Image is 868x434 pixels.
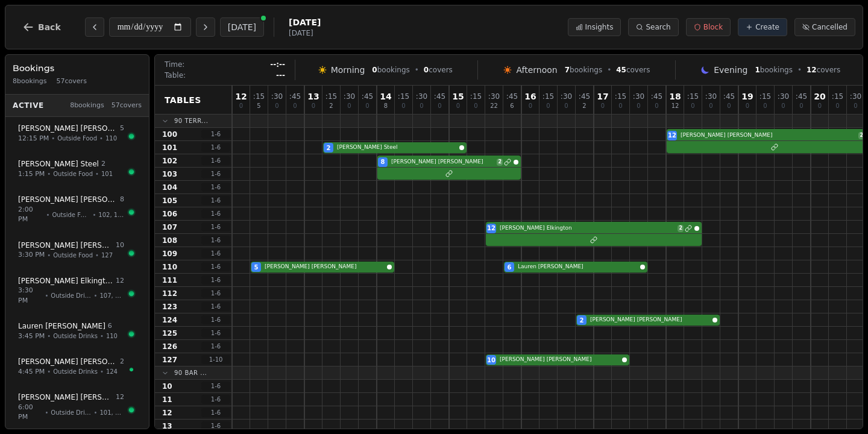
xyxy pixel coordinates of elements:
[508,263,512,272] span: 6
[470,93,482,100] span: : 15
[727,103,731,109] span: 0
[201,169,230,178] span: 1 - 6
[542,93,554,100] span: : 15
[99,408,124,417] span: 101, 100
[13,62,142,74] h3: Bookings
[850,93,861,100] span: : 30
[858,132,864,139] span: 2
[106,332,118,341] span: 110
[201,183,230,192] span: 1 - 6
[799,103,803,109] span: 0
[162,169,177,179] span: 103
[162,382,172,391] span: 10
[723,93,735,100] span: : 45
[488,93,500,100] span: : 30
[590,316,710,324] span: [PERSON_NAME] [PERSON_NAME]
[681,131,856,140] span: [PERSON_NAME] [PERSON_NAME]
[47,332,51,341] span: •
[628,18,678,36] button: Search
[162,262,177,272] span: 110
[546,103,550,109] span: 0
[778,93,789,100] span: : 30
[201,130,230,139] span: 1 - 6
[289,93,301,100] span: : 45
[165,94,201,106] span: Tables
[101,159,105,169] span: 2
[47,169,51,178] span: •
[162,209,177,219] span: 106
[854,103,857,109] span: 0
[162,315,177,325] span: 124
[18,159,99,169] span: [PERSON_NAME] Steel
[201,408,230,417] span: 1 - 6
[456,103,460,109] span: 0
[568,18,621,36] button: Insights
[814,92,825,101] span: 20
[487,356,495,365] span: 10
[108,321,112,332] span: 6
[691,103,694,109] span: 0
[796,93,807,100] span: : 45
[565,65,602,75] span: bookings
[174,368,207,377] span: 90 Bar ...
[763,103,767,109] span: 0
[162,130,177,139] span: 100
[524,92,536,101] span: 16
[196,17,215,37] button: Next day
[201,342,230,351] span: 1 - 6
[10,350,144,383] button: [PERSON_NAME] [PERSON_NAME]24:45 PM•Outside Drinks•124
[70,101,104,111] span: 8 bookings
[18,205,43,225] span: 2:00 PM
[201,421,230,430] span: 1 - 6
[401,103,405,109] span: 0
[506,93,518,100] span: : 45
[372,66,377,74] span: 0
[271,93,283,100] span: : 30
[162,183,177,192] span: 104
[474,103,477,109] span: 0
[201,249,230,258] span: 1 - 6
[18,286,42,306] span: 3:30 PM
[162,222,177,232] span: 107
[580,316,584,325] span: 2
[201,222,230,231] span: 1 - 6
[201,262,230,271] span: 1 - 6
[201,315,230,324] span: 1 - 6
[651,93,662,100] span: : 45
[116,392,124,403] span: 12
[120,195,124,205] span: 8
[162,249,177,259] span: 109
[120,124,124,134] span: 5
[239,103,243,109] span: 0
[51,408,91,417] span: Outside Drinks
[85,17,104,37] button: Previous day
[201,355,230,364] span: 1 - 10
[201,156,230,165] span: 1 - 6
[18,403,42,423] span: 6:00 PM
[201,382,230,391] span: 1 - 6
[714,64,747,76] span: Evening
[818,103,822,109] span: 0
[53,332,98,341] span: Outside Drinks
[490,103,498,109] span: 22
[18,332,45,342] span: 3:45 PM
[325,93,337,100] span: : 15
[327,143,331,153] span: 2
[293,103,297,109] span: 0
[759,93,771,100] span: : 15
[112,101,142,111] span: 57 covers
[582,103,586,109] span: 2
[10,234,144,267] button: [PERSON_NAME] [PERSON_NAME]103:30 PM•Outside Food•127
[201,236,230,245] span: 1 - 6
[424,66,429,74] span: 0
[18,276,113,286] span: [PERSON_NAME] Elkington
[637,103,640,109] span: 0
[18,250,45,260] span: 3:30 PM
[487,224,495,233] span: 12
[162,342,177,351] span: 126
[289,16,321,28] span: [DATE]
[616,66,626,74] span: 45
[564,103,568,109] span: 0
[120,357,124,367] span: 2
[235,92,247,101] span: 12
